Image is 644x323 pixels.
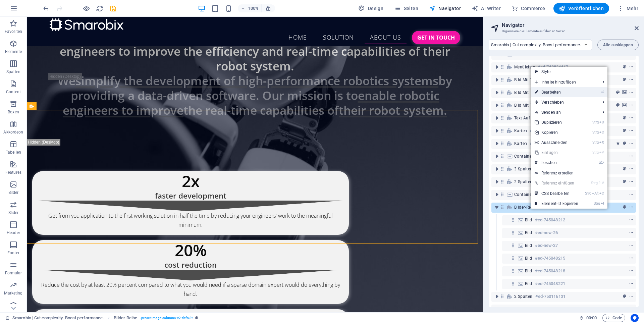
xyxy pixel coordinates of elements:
[493,292,501,301] button: toggle-expand
[469,3,503,14] button: AI Writer
[356,3,386,14] button: Design
[535,292,566,301] h6: #ed-750116131
[514,307,533,312] span: Container
[530,140,560,148] h6: #ed-750138880
[603,43,633,47] span: Alle ausklappen
[525,230,532,235] span: Bild
[531,189,582,199] a: StrgAltCCSS bearbeiten
[621,292,628,301] button: preset
[531,67,607,77] a: Style
[631,314,639,322] button: Usercentrics
[5,314,104,322] a: Klick, um Auswahl aufzuheben. Doppelklick öffnet Seitenverwaltung
[621,89,628,97] button: background
[535,229,558,237] h6: #ed-new-26
[535,254,565,262] h6: #ed-745048215
[493,76,501,84] button: toggle-expand
[614,101,621,109] button: preset
[531,117,582,127] a: StrgDDuplizieren
[531,97,597,107] span: Verschieben
[531,138,582,148] a: StrgXAusschneiden
[559,5,604,12] span: Veröffentlichen
[514,115,554,121] span: Text auf Hintergrund
[4,290,22,296] p: Marketing
[531,148,582,158] a: StrgVEinfügen
[628,140,635,148] button: context-menu
[628,241,635,250] button: context-menu
[621,114,628,122] button: preset
[140,314,193,322] span: . preset-image-columns-v2-default
[514,64,535,70] span: Menüleiste
[514,77,538,83] span: Bild mit Text
[514,166,533,172] span: 3 Spalten
[512,5,545,12] span: Commerce
[514,192,533,197] span: Container
[535,241,558,250] h6: #ed-new-27
[614,89,621,97] button: preset
[356,3,386,14] div: Design (Strg+Alt+Y)
[628,191,635,199] button: context-menu
[82,4,90,12] button: Klicke hier, um den Vorschau-Modus zu verlassen
[42,5,50,12] i: Rückgängig: Bildbreite ändern (Strg+Z)
[531,158,582,168] a: ⌦Löschen
[586,314,597,322] span: 00 00
[265,5,271,11] i: Bei Größenänderung Zoomstufe automatisch an das gewählte Gerät anpassen.
[628,203,635,211] button: context-menu
[621,101,628,109] button: background
[592,140,599,145] i: Strg
[628,152,635,160] button: context-menu
[621,165,628,173] button: preset
[592,150,599,155] i: Strg
[628,178,635,186] button: context-menu
[493,178,501,186] button: toggle-expand
[535,280,565,288] h6: #ed-745048221
[535,267,565,275] h6: #ed-745048218
[601,90,604,94] i: ⏎
[628,101,635,109] button: context-menu
[493,89,501,97] button: toggle-expand
[628,76,635,84] button: context-menu
[592,130,599,134] i: Strg
[502,28,625,34] h3: Organisiere die Elemente auf deinen Seiten
[525,243,532,248] span: Bild
[599,140,604,145] i: X
[594,201,600,206] i: Strg
[493,63,501,71] button: toggle-expand
[531,168,607,178] a: Referenz erstellen
[5,29,22,34] p: Favoriten
[628,254,635,262] button: context-menu
[391,3,421,14] button: Seiten
[628,305,635,313] button: context-menu
[621,76,628,84] button: preset
[114,314,198,322] nav: breadcrumb
[617,5,638,12] span: Mehr
[531,87,582,97] a: ⏎Bearbeiten
[109,5,117,12] i: Save (Ctrl+S)
[514,103,538,108] span: Bild mit Text
[5,170,21,175] p: Features
[248,4,259,12] h6: 100%
[7,230,20,235] p: Header
[8,190,19,195] p: Bilder
[628,280,635,288] button: context-menu
[628,267,635,275] button: context-menu
[493,305,501,313] button: toggle-expand
[514,294,533,299] span: 2 Spalten
[628,114,635,122] button: context-menu
[601,201,604,206] i: I
[493,101,501,109] button: toggle-expand
[599,120,604,124] i: D
[493,203,501,211] button: toggle-expand
[42,4,50,12] button: undo
[493,191,501,199] button: toggle-expand
[605,314,622,322] span: Code
[114,314,137,322] span: Klick zum Auswählen. Doppelklick zum Bearbeiten
[614,3,641,14] button: Mehr
[538,63,568,71] h6: #ed-743824447
[628,292,635,301] button: context-menu
[238,4,262,12] button: 100%
[3,129,23,135] p: Akkordeon
[599,150,604,155] i: V
[535,216,565,224] h6: #ed-745048212
[621,140,628,148] button: preset
[195,316,198,320] i: Dieses Element ist ein anpassbares Preset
